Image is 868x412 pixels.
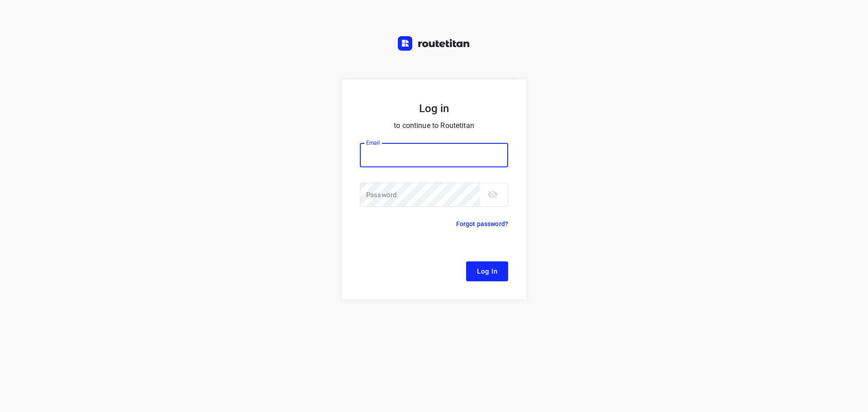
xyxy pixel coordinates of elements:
img: Routetitan [398,36,470,51]
button: toggle password visibility [484,185,502,204]
p: to continue to Routetitan [360,119,508,132]
p: Forgot password? [456,218,508,229]
button: Log In [466,261,508,281]
h5: Log in [360,101,508,116]
span: Log In [477,265,497,277]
